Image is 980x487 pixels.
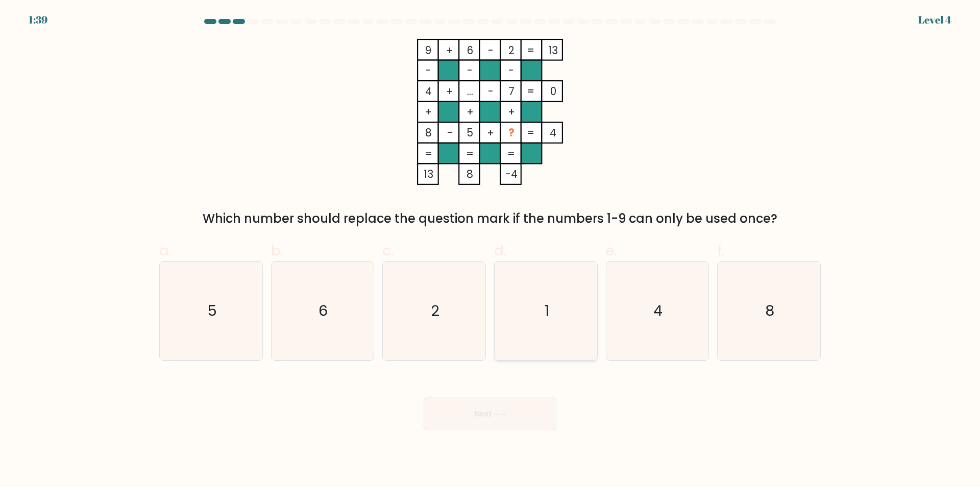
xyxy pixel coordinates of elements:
[431,301,439,321] text: 2
[494,241,506,261] span: d.
[488,84,494,99] tspan: -
[165,210,815,228] div: Which number should replace the question mark if the numbers 1-9 can only be used once?
[29,12,47,28] div: 1:39
[508,104,515,119] tspan: +
[271,241,283,261] span: b.
[425,125,432,140] tspan: 8
[488,43,494,58] tspan: -
[508,43,514,58] tspan: 2
[424,167,433,181] tspan: 13
[606,241,617,261] span: e.
[425,146,432,161] tspan: =
[508,63,514,78] tspan: -
[487,125,494,140] tspan: +
[425,43,431,58] tspan: 9
[507,146,515,161] tspan: =
[654,301,663,321] text: 4
[717,241,724,261] span: f.
[467,125,473,140] tspan: 5
[545,301,549,321] text: 1
[446,43,453,58] tspan: +
[550,125,556,140] tspan: 4
[159,241,171,261] span: a.
[467,104,474,119] tspan: +
[766,301,775,321] text: 8
[382,241,394,261] span: c.
[527,125,534,140] tspan: =
[467,43,473,58] tspan: 6
[424,398,556,430] button: Next
[548,43,558,58] tspan: 13
[508,84,514,99] tspan: 7
[426,63,431,78] tspan: -
[467,63,473,78] tspan: -
[550,84,556,99] tspan: 0
[425,104,432,119] tspan: +
[505,167,518,181] tspan: -4
[527,84,534,99] tspan: =
[508,125,514,140] tspan: ?
[446,84,453,99] tspan: +
[918,12,951,28] div: Level 4
[207,301,217,321] text: 5
[467,167,473,181] tspan: 8
[425,84,432,99] tspan: 4
[319,301,328,321] text: 6
[466,146,474,161] tspan: =
[467,84,473,99] tspan: ...
[447,125,453,140] tspan: -
[527,43,534,58] tspan: =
